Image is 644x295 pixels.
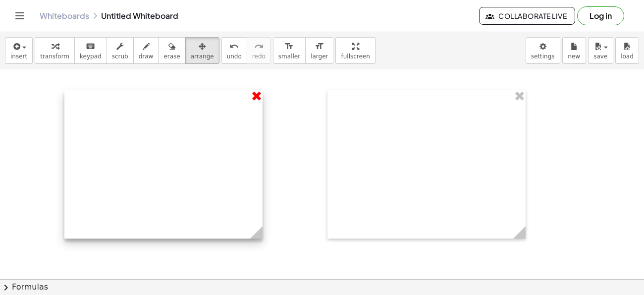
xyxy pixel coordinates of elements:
[593,53,607,60] span: save
[112,53,128,60] span: scrub
[621,53,634,60] span: load
[107,37,134,64] button: scrub
[40,53,69,60] span: transform
[163,53,180,60] span: erase
[139,53,154,60] span: draw
[254,41,264,52] i: redo
[247,37,271,64] button: redoredo
[315,41,324,52] i: format_size
[40,11,89,21] a: Whiteboards
[86,41,95,52] i: keyboard
[229,41,239,52] i: undo
[74,37,107,64] button: keyboardkeypad
[5,37,33,64] button: insert
[531,53,555,60] span: settings
[588,37,613,64] button: save
[305,37,333,64] button: format_sizelarger
[273,37,306,64] button: format_sizesmaller
[615,37,639,64] button: load
[479,7,575,25] button: Collaborate Live
[185,37,219,64] button: arrange
[284,41,294,52] i: format_size
[577,6,624,25] button: Log in
[562,37,586,64] button: new
[341,53,370,60] span: fullscreen
[227,53,242,60] span: undo
[221,37,247,64] button: undoundo
[158,37,185,64] button: erase
[311,53,328,60] span: larger
[568,53,580,60] span: new
[335,37,375,64] button: fullscreen
[80,53,102,60] span: keypad
[10,53,27,60] span: insert
[252,53,266,60] span: redo
[35,37,75,64] button: transform
[526,37,560,64] button: settings
[191,53,214,60] span: arrange
[133,37,159,64] button: draw
[487,11,567,20] span: Collaborate Live
[12,8,28,24] button: Toggle navigation
[278,53,300,60] span: smaller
